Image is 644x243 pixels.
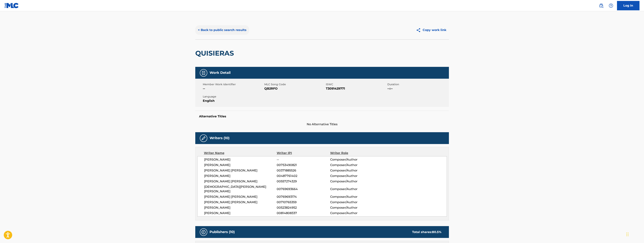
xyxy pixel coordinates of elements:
img: Copy work link [416,28,423,32]
span: ISWC [326,82,386,86]
span: [PERSON_NAME] [204,163,277,167]
span: Composer/Author [330,195,379,199]
span: Composer/Author [330,187,379,191]
span: No Alternative Titles [195,122,449,127]
span: [PERSON_NAME] [PERSON_NAME] [204,168,277,173]
span: 00769693664 [277,187,330,191]
span: [PERSON_NAME] [204,157,277,162]
span: T3091429771 [326,86,386,91]
img: Work Detail [201,71,206,75]
span: [PERSON_NAME] [PERSON_NAME] [204,195,277,199]
div: Help [607,2,615,9]
span: Composer/Author [330,174,379,178]
a: Public Search [597,2,605,9]
span: 00523824952 [277,205,330,210]
span: Composer/Author [330,211,379,215]
h5: Writers (10) [210,136,229,140]
span: Composer/Author [330,157,379,162]
span: [PERSON_NAME] [204,205,277,210]
span: 00371885526 [277,168,330,173]
span: Composer/Author [330,168,379,173]
span: 00814808337 [277,211,330,215]
span: Composer/Author [330,200,379,205]
div: Writer Role [330,151,379,155]
img: help [609,3,613,8]
h5: Publishers (10) [210,230,235,234]
span: Member Work Identifier [203,82,263,86]
span: 00753490821 [277,163,330,167]
h2: QUISIERAS [195,49,236,57]
span: --:-- [387,86,448,91]
div: Writer IPI [277,151,330,155]
img: Publishers [201,230,206,234]
span: MLC Song Code [264,82,325,86]
span: 00769693174 [277,195,330,199]
div: Total shares: [412,230,441,234]
span: -- [277,157,330,162]
div: Drag [626,229,629,240]
img: Writers [201,136,206,140]
iframe: Chat Widget [625,225,644,243]
span: 80.5 % [432,230,441,234]
h5: Work Detail [210,71,231,75]
span: English [203,99,263,103]
span: Composer/Author [330,163,379,167]
span: [PERSON_NAME] [PERSON_NAME] [204,200,277,205]
span: -- [203,86,263,91]
span: 00557274329 [277,179,330,184]
span: QB2RFO [264,86,325,91]
img: search [599,3,603,8]
span: 00710765359 [277,200,330,205]
span: Language [203,95,263,99]
h5: Alternative Titles [199,115,445,118]
button: Copy work link [413,25,449,35]
span: [PERSON_NAME] [204,211,277,215]
span: [DEMOGRAPHIC_DATA][PERSON_NAME] [PERSON_NAME] [204,185,277,194]
span: Composer/Author [330,205,379,210]
span: Composer/Author [330,179,379,184]
img: MLC Logo [5,3,19,8]
button: < Back to public search results [195,25,249,35]
span: [PERSON_NAME] [204,174,277,178]
a: Log In [617,1,639,10]
span: 00487761402 [277,174,330,178]
span: [PERSON_NAME] [PERSON_NAME] [204,179,277,184]
div: Writer Name [204,151,277,155]
span: Duration [387,82,448,86]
